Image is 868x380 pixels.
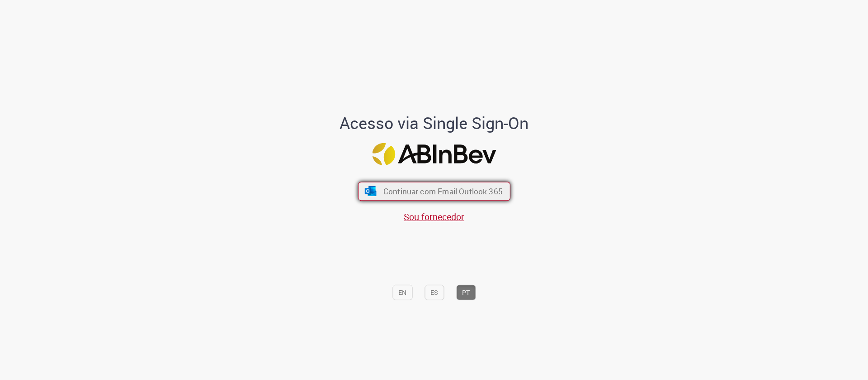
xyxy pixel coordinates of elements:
span: Continuar com Email Outlook 365 [383,186,502,197]
img: ícone Azure/Microsoft 360 [364,186,377,196]
a: Sou fornecedor [404,210,464,222]
button: EN [392,285,412,300]
button: ES [425,285,444,300]
button: ícone Azure/Microsoft 360 Continuar com Email Outlook 365 [358,182,510,201]
img: Logo ABInBev [372,143,496,165]
button: PT [456,285,476,300]
h1: Acesso via Single Sign-On [309,114,560,132]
